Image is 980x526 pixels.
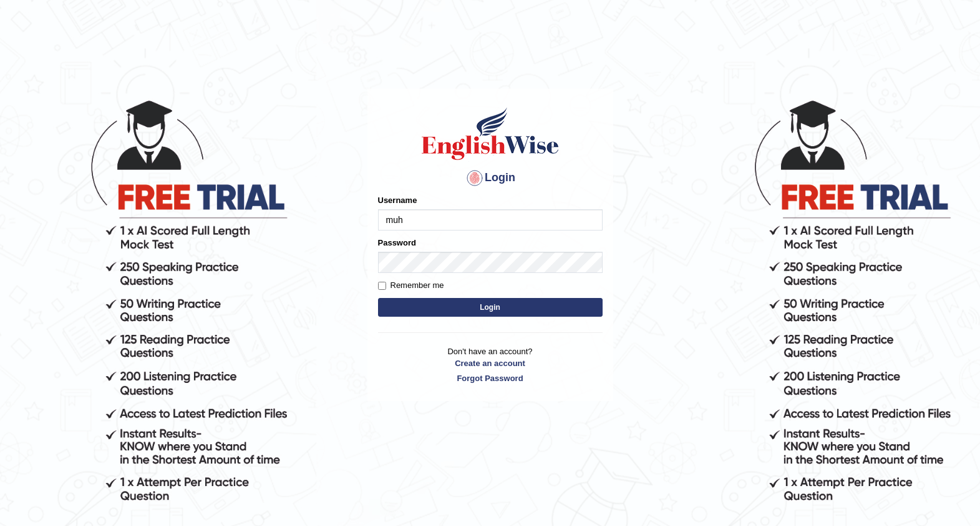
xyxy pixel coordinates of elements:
a: Forgot Password [378,372,603,384]
input: Remember me [378,282,386,290]
label: Username [378,194,417,206]
label: Remember me [378,279,444,292]
button: Login [378,298,603,317]
h4: Login [378,168,603,188]
label: Password [378,237,416,249]
p: Don't have an account? [378,345,603,384]
a: Create an account [378,357,603,369]
img: Logo of English Wise sign in for intelligent practice with AI [419,106,561,162]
